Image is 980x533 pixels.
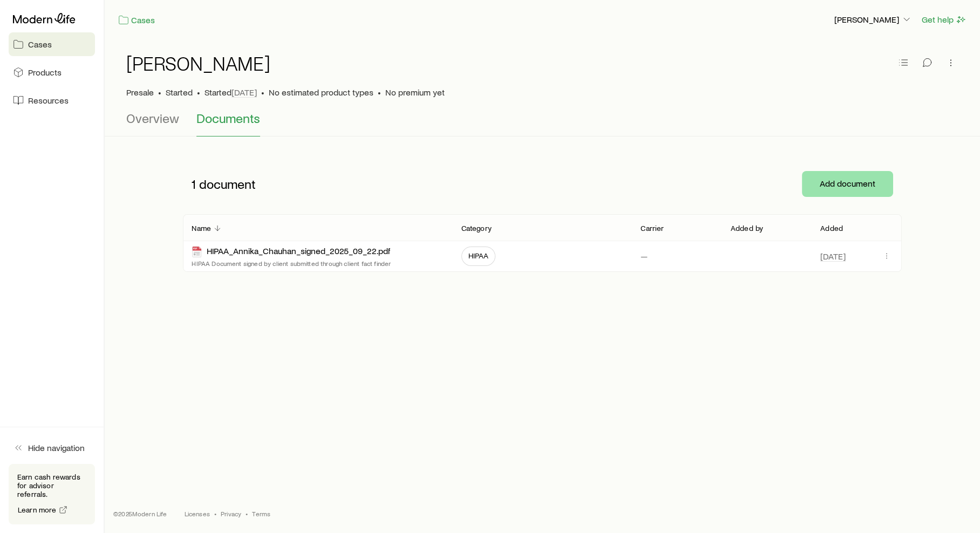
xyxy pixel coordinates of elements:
span: • [378,87,381,98]
span: • [246,509,248,518]
button: Add document [802,171,893,197]
p: [PERSON_NAME] [834,14,912,25]
span: Cases [28,39,52,50]
a: Cases [118,14,155,26]
span: Documents [196,111,260,126]
div: HIPAA_Annika_Chauhan_signed_2025_09_22.pdf [192,245,390,258]
span: [DATE] [232,87,257,98]
span: Hide navigation [28,442,85,453]
span: No premium yet [385,87,445,98]
span: No estimated product types [269,87,373,98]
button: Get help [921,13,967,26]
p: Carrier [641,224,664,233]
span: Resources [28,95,69,106]
a: Terms [252,509,270,518]
span: 1 [192,176,196,192]
p: Name [192,224,211,233]
a: Cases [9,32,95,56]
button: [PERSON_NAME] [834,13,913,26]
span: • [197,87,200,98]
div: Case details tabs [126,111,958,136]
span: • [261,87,264,98]
p: Earn cash rewards for advisor referrals. [17,473,86,498]
p: Added [820,224,843,233]
span: document [199,176,256,192]
span: [DATE] [820,251,846,262]
p: Started [205,87,257,98]
p: Added by [731,224,763,233]
a: Licenses [185,509,210,518]
h1: [PERSON_NAME] [126,52,270,74]
a: Resources [9,88,95,112]
span: • [214,509,216,518]
span: Products [28,67,62,78]
p: — [641,251,648,262]
a: Products [9,60,95,84]
span: Learn more [18,506,57,514]
span: Overview [126,111,179,126]
p: © 2025 Modern Life [113,509,167,518]
a: Privacy [221,509,241,518]
p: Presale [126,87,154,98]
span: Started [166,87,193,98]
p: Category [461,224,492,233]
button: Hide navigation [9,436,95,460]
div: Earn cash rewards for advisor referrals.Learn more [9,464,95,524]
span: HIPAA [468,251,489,260]
p: HIPAA Document signed by client submitted through client fact finder [192,259,391,268]
span: • [158,87,161,98]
